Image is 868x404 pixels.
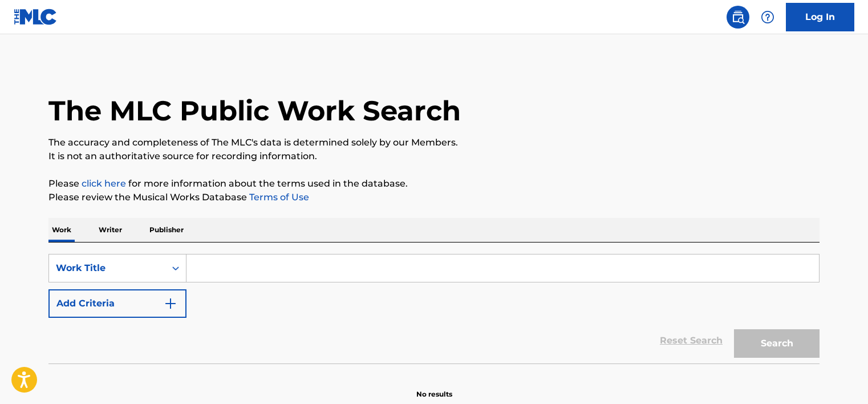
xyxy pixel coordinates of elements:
[48,218,75,242] p: Work
[95,218,125,242] p: Writer
[82,178,126,189] a: click here
[48,94,461,128] h1: The MLC Public Work Search
[48,254,820,363] form: Search Form
[761,10,774,24] img: help
[731,10,745,24] img: search
[48,136,820,150] p: The accuracy and completeness of The MLC's data is determined solely by our Members.
[786,3,854,31] a: Log In
[247,192,309,203] a: Terms of Use
[811,349,868,404] iframe: Chat Widget
[48,177,820,191] p: Please for more information about the terms used in the database.
[48,191,820,204] p: Please review the Musical Works Database
[164,297,177,310] img: 9d2ae6d4665cec9f34b9.svg
[48,289,186,318] button: Add Criteria
[727,6,749,29] a: Public Search
[56,261,159,275] div: Work Title
[48,150,820,163] p: It is not an authoritative source for recording information.
[146,218,187,242] p: Publisher
[756,6,779,29] div: Help
[416,375,452,399] p: No results
[14,9,58,25] img: MLC Logo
